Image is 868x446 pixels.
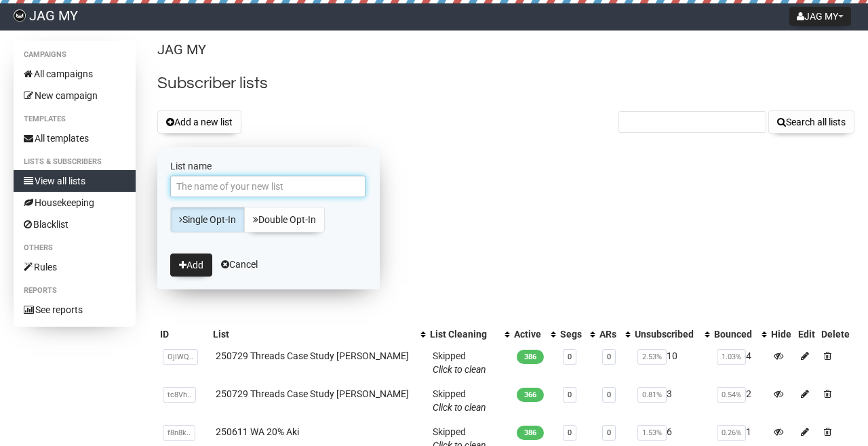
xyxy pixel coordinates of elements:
[14,299,136,321] a: See reports
[637,425,667,441] span: 1.53%
[157,325,210,344] th: ID: No sort applied, sorting is disabled
[163,349,198,365] span: OjlWQ..
[597,325,632,344] th: ARs: No sort applied, activate to apply an ascending sort
[14,240,136,256] li: Others
[717,425,746,441] span: 0.26%
[170,176,366,197] input: The name of your new list
[714,327,755,341] div: Bounced
[14,256,136,278] a: Rules
[632,325,711,344] th: Unsubscribed: No sort applied, activate to apply an ascending sort
[244,207,325,232] a: Double Opt-In
[557,325,597,344] th: Segs: No sort applied, activate to apply an ascending sort
[568,428,572,437] a: 0
[14,127,136,149] a: All templates
[637,349,667,365] span: 2.53%
[14,214,136,235] a: Blacklist
[798,327,816,341] div: Edit
[14,192,136,214] a: Housekeeping
[711,325,768,344] th: Bounced: No sort applied, activate to apply an ascending sort
[14,283,136,299] li: Reports
[170,254,212,277] button: Add
[14,9,26,22] img: 4bed084ccc48ce818600cfcd88ae3e99
[717,349,746,365] span: 1.03%
[157,41,854,59] p: JAG MY
[821,327,852,341] div: Delete
[157,110,241,134] button: Add a new list
[14,47,136,63] li: Campaigns
[711,344,768,382] td: 4
[430,327,498,341] div: List Cleaning
[216,350,409,361] a: 250729 Threads Case Study [PERSON_NAME]
[433,388,486,413] span: Skipped
[632,344,711,382] td: 10
[514,327,543,341] div: Active
[637,387,667,403] span: 0.81%
[14,63,136,85] a: All campaigns
[768,110,854,134] button: Search all lists
[14,111,136,127] li: Templates
[14,85,136,106] a: New campaign
[789,7,851,26] button: JAG MY
[717,387,746,403] span: 0.54%
[771,327,793,341] div: Hide
[433,364,486,375] a: Click to clean
[818,325,854,344] th: Delete: No sort applied, sorting is disabled
[607,428,611,437] a: 0
[170,207,245,232] a: Single Opt-In
[560,327,584,341] div: Segs
[427,325,511,344] th: List Cleaning: No sort applied, activate to apply an ascending sort
[517,388,544,402] span: 366
[157,71,854,96] h2: Subscriber lists
[433,350,486,375] span: Skipped
[14,170,136,192] a: View all lists
[632,382,711,420] td: 3
[511,325,557,344] th: Active: No sort applied, activate to apply an ascending sort
[517,350,544,364] span: 386
[210,325,428,344] th: List: No sort applied, activate to apply an ascending sort
[795,325,819,344] th: Edit: No sort applied, sorting is disabled
[768,325,795,344] th: Hide: No sort applied, sorting is disabled
[170,160,367,172] label: List name
[568,390,572,399] a: 0
[599,327,618,341] div: ARs
[607,352,611,361] a: 0
[221,259,258,270] a: Cancel
[216,388,409,399] a: 250729 Threads Case Study [PERSON_NAME]
[163,387,196,403] span: tc8Vh..
[711,382,768,420] td: 2
[14,154,136,170] li: Lists & subscribers
[517,426,544,440] span: 386
[163,425,195,441] span: f8n8k..
[160,327,208,341] div: ID
[213,327,414,341] div: List
[635,327,698,341] div: Unsubscribed
[433,402,486,413] a: Click to clean
[216,426,299,437] a: 250611 WA 20% Aki
[568,352,572,361] a: 0
[607,390,611,399] a: 0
